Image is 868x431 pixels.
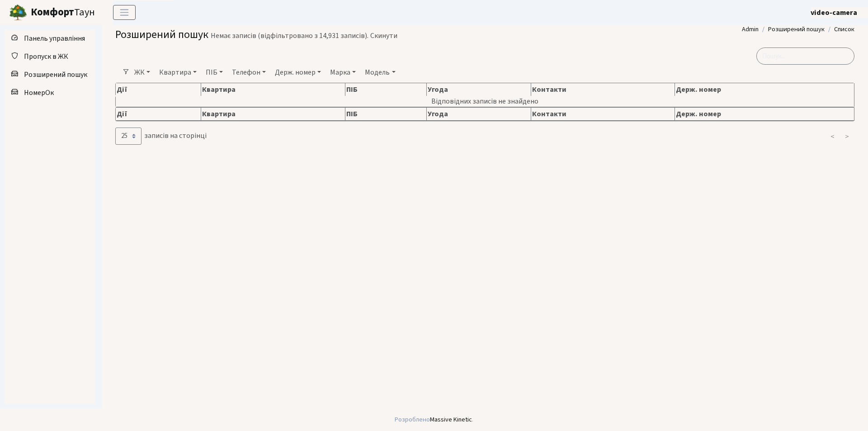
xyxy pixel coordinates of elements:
th: Угода [427,107,531,121]
button: Переключити навігацію [113,5,136,20]
span: Таун [31,5,95,20]
label: записів на сторінці [115,128,207,145]
nav: breadcrumb [728,20,868,39]
a: ЖК [131,65,154,80]
a: Марка [326,65,359,80]
a: НомерОк [5,84,95,102]
td: Відповідних записів не знайдено [116,96,854,107]
span: Пропуск в ЖК [24,52,68,62]
a: Панель управління [5,29,95,47]
a: Телефон [228,65,269,80]
span: Розширений пошук [24,70,87,80]
th: Дії [116,107,201,121]
a: Скинути [370,32,397,40]
input: Пошук... [756,47,854,65]
a: Massive Kinetic [430,415,472,424]
th: Квартира [201,83,346,96]
div: Розроблено . [395,415,473,425]
th: Контакти [531,107,675,121]
span: Панель управління [24,33,85,43]
a: Квартира [156,65,200,80]
span: Розширений пошук [115,27,208,43]
b: Комфорт [31,5,74,19]
a: Розширений пошук [5,66,95,84]
img: logo.png [9,4,27,22]
span: НомерОк [24,88,54,98]
select: записів на сторінці [115,128,142,145]
th: Квартира [201,107,346,121]
th: Угода [427,83,531,96]
a: Пропуск в ЖК [5,47,95,66]
th: Держ. номер [675,83,854,96]
a: Держ. номер [271,65,325,80]
a: Admin [742,24,759,34]
a: video-camera [811,7,857,18]
th: Держ. номер [675,107,854,121]
b: video-camera [811,8,857,18]
div: Немає записів (відфільтровано з 14,931 записів). [211,32,368,40]
th: Дії [116,83,201,96]
th: ПІБ [345,107,427,121]
a: Розширений пошук [768,24,825,34]
a: Модель [361,65,399,80]
li: Список [825,24,854,34]
th: Контакти [531,83,675,96]
th: ПІБ [345,83,427,96]
a: ПІБ [202,65,226,80]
